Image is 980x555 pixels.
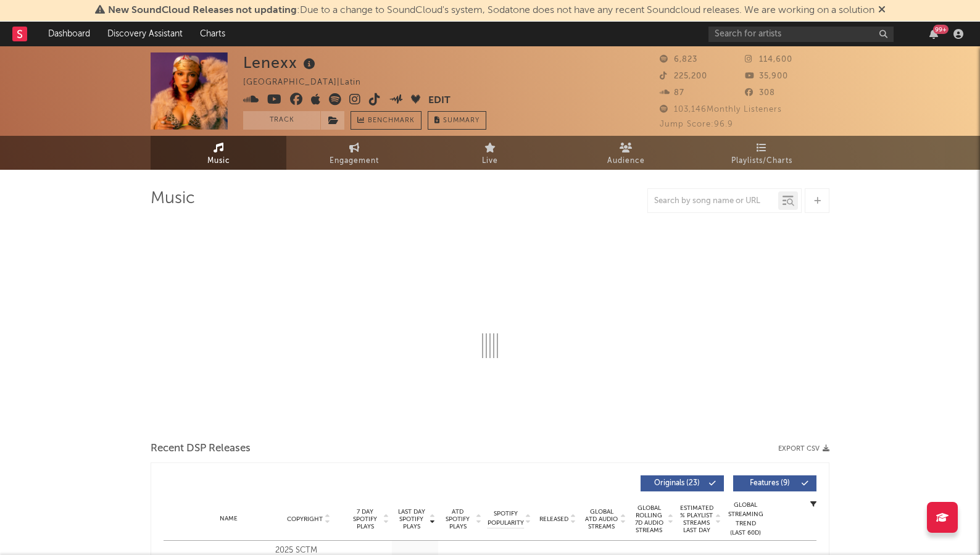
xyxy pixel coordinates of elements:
[660,72,707,80] span: 225,200
[349,508,381,530] span: 7 Day Spotify Plays
[731,154,792,169] span: Playlists/Charts
[151,441,251,456] span: Recent DSP Releases
[660,89,684,97] span: 87
[745,89,775,97] span: 308
[741,480,798,487] span: Features ( 9 )
[660,56,697,64] span: 6,823
[39,22,99,46] a: Dashboard
[188,514,269,524] div: Name
[648,196,778,206] input: Search by song name or URL
[660,120,733,128] span: Jump Score: 96.9
[243,52,318,73] div: Lenexx
[286,136,422,170] a: Engagement
[243,111,320,130] button: Track
[607,154,645,169] span: Audience
[151,136,286,170] a: Music
[679,504,713,534] span: Estimated % Playlist Streams Last Day
[660,106,782,114] span: 103,146 Monthly Listeners
[727,501,764,538] div: Global Streaming Trend (Last 60D)
[539,515,568,523] span: Released
[694,136,829,170] a: Playlists/Charts
[933,25,949,34] div: 99 +
[558,136,694,170] a: Audience
[745,56,792,64] span: 114,600
[207,154,230,169] span: Music
[351,111,421,130] a: Benchmark
[243,75,375,90] div: [GEOGRAPHIC_DATA] | Latin
[191,22,234,46] a: Charts
[330,154,379,169] span: Engagement
[108,6,874,15] span: : Due to a change to SoundCloud's system, Sodatone does not have any recent Soundcloud releases. ...
[428,111,486,130] button: Summary
[488,509,524,528] span: Spotify Popularity
[99,22,191,46] a: Discovery Assistant
[108,6,297,15] span: New SoundCloud Releases not updating
[745,72,788,80] span: 35,900
[708,27,894,42] input: Search for artists
[368,114,415,128] span: Benchmark
[878,6,886,15] span: Dismiss
[733,475,816,491] button: Features(9)
[632,504,666,534] span: Global Rolling 7D Audio Streams
[649,480,705,487] span: Originals ( 23 )
[929,29,938,39] button: 99+
[287,515,323,523] span: Copyright
[482,154,498,169] span: Live
[641,475,724,491] button: Originals(23)
[395,508,428,530] span: Last Day Spotify Plays
[443,117,480,124] span: Summary
[422,136,558,170] a: Live
[778,445,829,453] button: Export CSV
[441,508,474,530] span: ATD Spotify Plays
[584,508,618,530] span: Global ATD Audio Streams
[428,93,451,109] button: Edit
